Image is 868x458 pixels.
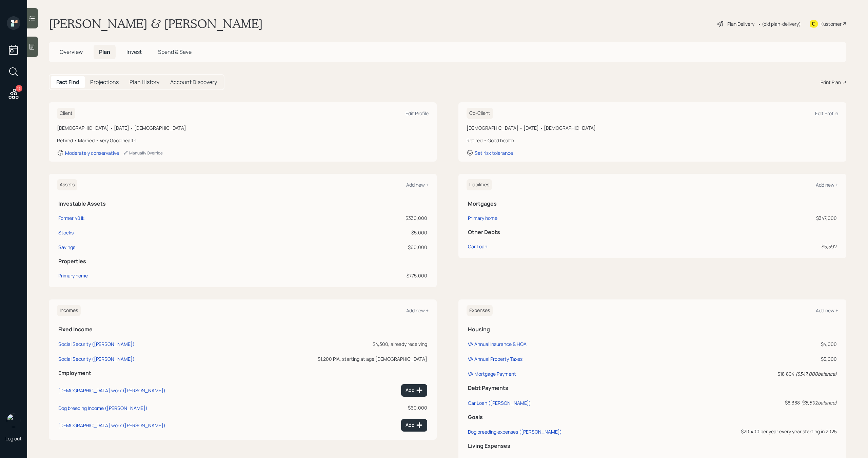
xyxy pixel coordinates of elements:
h1: [PERSON_NAME] & [PERSON_NAME] [49,16,263,31]
div: $18,804 [671,370,837,377]
div: [DEMOGRAPHIC_DATA] • [DATE] • [DEMOGRAPHIC_DATA] [57,124,429,131]
div: Primary home [468,214,497,222]
h5: Projections [90,79,119,85]
div: $60,000 [242,404,427,411]
div: $4,300, already receiving [242,340,427,348]
h5: Housing [468,326,837,333]
div: Dog breeding Income ([PERSON_NAME]) [58,405,147,411]
h5: Fixed Income [58,326,427,333]
button: Add [401,384,427,397]
div: Add new + [406,182,429,188]
h5: Other Debts [468,229,837,235]
span: Invest [126,48,142,56]
div: $347,000 [683,214,837,222]
div: Car Loan ([PERSON_NAME]) [468,400,531,406]
div: Add [406,422,423,429]
div: Moderately conservative [65,150,119,156]
div: Savings [58,244,75,251]
div: $20,400 per year every year starting in 2025 [671,428,837,435]
div: $60,000 [270,244,427,251]
div: $1,200 PIA, starting at age [DEMOGRAPHIC_DATA] [242,355,427,362]
div: $5,000 [270,229,427,236]
div: [DEMOGRAPHIC_DATA] • [DATE] • [DEMOGRAPHIC_DATA] [467,124,838,131]
h5: Living Expenses [468,443,837,449]
div: Edit Profile [406,110,429,117]
div: Add new + [406,307,429,314]
div: $5,592 [683,243,837,250]
h5: Plan History [130,79,159,85]
div: VA Mortgage Payment [468,371,516,377]
h5: Investable Assets [58,201,427,207]
h5: Debt Payments [468,385,837,391]
div: Print Plan [821,79,841,86]
div: Manually Override [123,150,163,156]
div: Add new + [816,182,838,188]
h6: Expenses [467,305,493,316]
div: $775,000 [270,272,427,279]
div: $4,000 [671,340,837,348]
div: Plan Delivery [727,20,754,27]
h6: Assets [57,179,77,190]
i: ( $5,592 balance) [801,399,837,406]
h5: Fact Find [56,79,79,85]
h5: Mortgages [468,201,837,207]
div: Social Security ([PERSON_NAME]) [58,356,135,362]
div: VA Annual Property Taxes [468,356,522,362]
span: Spend & Save [158,48,192,56]
h5: Goals [468,414,837,420]
div: VA Annual Insurance & HOA [468,341,527,347]
div: Car Loan [468,243,487,250]
h6: Liabilities [467,179,492,190]
div: Set risk tolerance [475,150,513,156]
h5: Employment [58,370,427,376]
div: $330,000 [270,214,427,222]
div: Dog breeding expenses ([PERSON_NAME]) [468,429,562,435]
div: Edit Profile [815,110,838,117]
div: [DEMOGRAPHIC_DATA] work ([PERSON_NAME]) [58,422,165,429]
div: • (old plan-delivery) [758,20,801,27]
div: Social Security ([PERSON_NAME]) [58,341,135,347]
h5: Account Discovery [170,79,217,85]
div: [DEMOGRAPHIC_DATA] work ([PERSON_NAME]) [58,387,165,394]
h5: Properties [58,258,427,265]
h6: Co-Client [467,108,493,119]
div: Kustomer [821,20,842,27]
h6: Client [57,108,75,119]
div: Retired • Good health [467,137,838,144]
div: Primary home [58,272,88,279]
div: $8,388 [671,399,837,406]
div: Retired • Married • Very Good health [57,137,429,144]
span: Plan [99,48,110,56]
i: ( $347,000 balance) [795,371,837,377]
div: Stocks [58,229,74,236]
div: Add new + [816,307,838,314]
button: Add [401,419,427,432]
div: Add [406,387,423,394]
img: michael-russo-headshot.png [7,414,20,427]
div: Former 401k [58,214,84,222]
div: Log out [5,435,22,442]
span: Overview [60,48,83,56]
div: 15 [16,85,22,92]
div: $5,000 [671,355,837,362]
h6: Incomes [57,305,81,316]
